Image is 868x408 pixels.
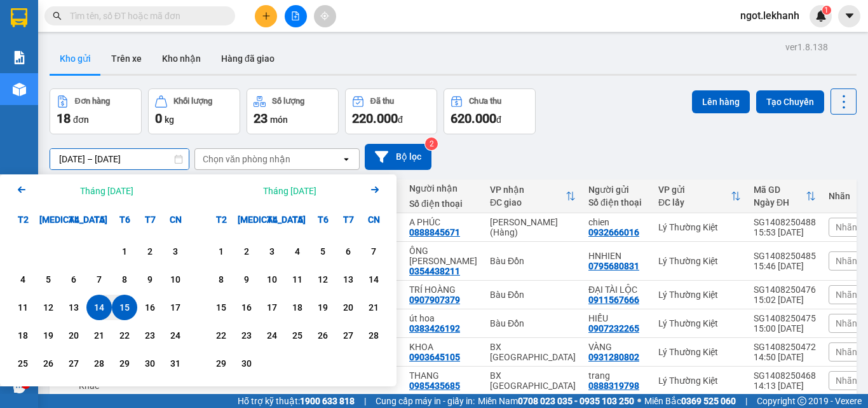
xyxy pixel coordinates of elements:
div: VÀNG [588,342,646,352]
div: Bàu Đồn [490,290,576,300]
div: Số điện thoại [409,199,477,209]
div: Choose Thứ Ba, tháng 08 12 2025. It's available. [36,295,61,320]
div: HIẾU [588,313,646,323]
div: Choose Chủ Nhật, tháng 09 28 2025. It's available. [361,323,386,348]
div: 3 [263,244,281,259]
div: HNHIEN [588,251,646,261]
button: Số lượng23món [247,88,339,134]
div: Lý Thường Kiệt [658,376,741,386]
div: 1 [116,244,133,259]
div: 11 [288,272,306,287]
div: Choose Thứ Hai, tháng 08 11 2025. It's available. [10,295,36,320]
div: T6 [310,207,336,232]
input: Tìm tên, số ĐT hoặc mã đơn [70,9,220,23]
div: 15:53 [DATE] [754,227,816,237]
div: 1 [212,244,230,259]
div: Choose Thứ Sáu, tháng 08 29 2025. It's available. [112,351,137,376]
div: T6 [112,207,137,232]
div: Choose Thứ Năm, tháng 09 11 2025. It's available. [285,267,310,292]
div: 12 [314,272,332,287]
div: Tháng [DATE] [263,185,316,197]
div: 5 [39,272,57,287]
span: đơn [73,115,89,125]
div: Choose Thứ Tư, tháng 08 13 2025. It's available. [61,295,86,320]
div: Choose Chủ Nhật, tháng 08 31 2025. It's available. [163,351,188,376]
button: Trên xe [101,43,152,74]
span: Nhãn [836,318,857,328]
div: 0932666016 [588,227,639,237]
div: Choose Thứ Năm, tháng 09 25 2025. It's available. [285,323,310,348]
div: Choose Chủ Nhật, tháng 09 21 2025. It's available. [361,295,386,320]
sup: 1 [822,6,831,15]
div: 19 [314,300,332,315]
button: plus [255,5,277,27]
div: Choose Thứ Bảy, tháng 08 23 2025. It's available. [137,323,163,348]
div: Choose Thứ Bảy, tháng 09 20 2025. It's available. [336,295,361,320]
div: 0985435685 [409,381,460,391]
div: 23 [238,328,255,343]
span: Miền Nam [478,394,634,408]
div: út hoa [409,313,477,323]
div: Ngày ĐH [754,197,806,208]
div: Selected end date. Thứ Sáu, tháng 08 15 2025. It's available. [112,295,137,320]
div: 14:13 [DATE] [754,381,816,391]
div: Tháng [DATE] [80,185,133,197]
div: Khối lượng [173,97,212,106]
div: 5 [314,244,332,259]
div: Choose Thứ Hai, tháng 08 18 2025. It's available. [10,323,36,348]
div: A PHÚC [409,217,477,227]
div: 4 [14,272,32,287]
div: T4 [259,207,285,232]
div: Choose Chủ Nhật, tháng 08 24 2025. It's available. [163,323,188,348]
button: Next month. [367,182,383,199]
div: SG1408250475 [754,313,816,323]
button: Kho gửi [50,43,101,74]
div: 0888845671 [409,227,460,237]
div: 25 [288,328,306,343]
svg: Arrow Left [14,182,29,197]
div: SG1408250472 [754,342,816,352]
div: 15:46 [DATE] [754,261,816,271]
div: 20 [339,300,357,315]
div: T7 [137,207,163,232]
input: Select a date range. [50,149,189,169]
div: Choose Thứ Tư, tháng 08 27 2025. It's available. [61,351,86,376]
span: Nhãn [836,290,857,300]
div: CN [361,207,386,232]
span: search [53,11,62,20]
div: Choose Thứ Sáu, tháng 08 22 2025. It's available. [112,323,137,348]
sup: 2 [425,137,438,150]
div: 3 [166,244,184,259]
div: Choose Thứ Hai, tháng 09 8 2025. It's available. [208,267,234,292]
span: plus [262,11,271,20]
th: Toggle SortBy [747,179,822,213]
div: 0931280802 [588,352,639,362]
div: Choose Chủ Nhật, tháng 09 14 2025. It's available. [361,267,386,292]
div: Choose Thứ Ba, tháng 09 2 2025. It's available. [234,239,259,264]
span: 23 [254,111,268,126]
div: 17 [166,300,184,315]
span: aim [320,11,329,20]
div: Choose Chủ Nhật, tháng 08 3 2025. It's available. [163,239,188,264]
span: | [745,394,747,408]
div: Choose Thứ Bảy, tháng 09 27 2025. It's available. [336,323,361,348]
div: Choose Thứ Bảy, tháng 08 9 2025. It's available. [137,267,163,292]
button: Lên hàng [692,90,750,113]
div: 24 [263,328,281,343]
span: file-add [291,11,300,20]
span: 220.000 [352,111,398,126]
div: 0795680831 [588,261,639,271]
div: [MEDICAL_DATA] [234,207,259,232]
div: Choose Thứ Hai, tháng 09 22 2025. It's available. [208,323,234,348]
div: Đã thu [370,97,394,106]
div: Choose Chủ Nhật, tháng 09 7 2025. It's available. [361,239,386,264]
button: Previous month. [14,182,29,199]
div: Choose Thứ Bảy, tháng 09 6 2025. It's available. [336,239,361,264]
div: Choose Thứ Hai, tháng 08 25 2025. It's available. [10,351,36,376]
div: Choose Thứ Tư, tháng 09 3 2025. It's available. [259,239,285,264]
div: Choose Thứ Ba, tháng 09 23 2025. It's available. [234,323,259,348]
span: Nhãn [836,376,857,386]
div: Bàu Đồn [490,318,576,328]
div: 18 [14,328,32,343]
div: 22 [116,328,133,343]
